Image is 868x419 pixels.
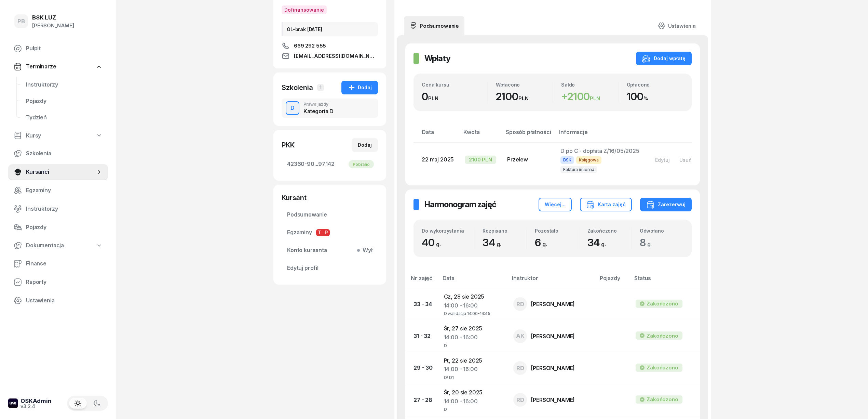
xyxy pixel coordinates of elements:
[413,128,459,142] th: Data
[428,95,438,102] small: PLN
[8,238,108,253] a: Dokumentacja
[26,62,56,71] span: Terminarze
[282,140,295,150] div: PKK
[560,156,574,163] span: BSK
[560,147,639,154] span: D po C - dopłata Z/16/05/2025
[26,259,103,268] span: Finanse
[539,198,572,211] button: Więcej...
[8,59,108,75] a: Terminarze
[643,95,648,102] small: %
[282,224,378,241] a: EgzaminyTP
[675,154,696,166] button: Usuń
[422,90,487,103] div: 0
[647,363,678,372] div: Zakończono
[26,186,103,195] span: Egzaminy
[531,333,575,339] div: [PERSON_NAME]
[287,228,372,237] span: Egzaminy
[405,274,438,288] th: Nr zajęć
[640,236,655,249] span: 8
[282,207,378,223] a: Podsumowanie
[586,200,626,209] div: Karta zajęć
[17,18,25,24] span: PB
[518,95,529,102] small: PLN
[8,256,108,272] a: Finanse
[650,154,675,166] button: Edytuj
[596,274,630,288] th: Pojazdy
[438,274,508,288] th: Data
[287,246,372,255] span: Konto kursanta
[21,77,108,93] a: Instruktorzy
[630,274,700,288] th: Status
[542,241,547,248] small: g.
[287,210,372,219] span: Podsumowanie
[444,374,503,380] div: D/ D1
[438,384,508,416] td: Śr, 20 sie 2025
[422,82,487,88] div: Cena kursu
[561,90,567,103] span: +
[26,80,103,89] span: Instruktorzy
[679,157,692,163] div: Usuń
[26,278,103,287] span: Raporty
[561,90,618,103] div: 2100
[358,141,372,149] div: Dodaj
[422,228,474,234] div: Do wykorzystania
[627,90,684,103] div: 100
[21,109,108,126] a: Tydzień
[21,398,52,404] div: OSKAdmin
[422,236,444,249] span: 40
[287,264,372,273] span: Edytuj profil
[436,241,441,248] small: g.
[294,52,378,60] span: [EMAIL_ADDRESS][DOMAIN_NAME]
[636,52,692,65] button: Dodaj wpłatę
[405,352,438,384] td: 29 - 30
[26,205,103,213] span: Instruktorzy
[282,52,378,60] a: [EMAIL_ADDRESS][DOMAIN_NAME]
[587,236,609,249] span: 34
[405,320,438,352] td: 31 - 32
[282,242,378,259] a: Konto kursantaWył
[646,200,686,209] div: Zarezerwuj
[647,395,678,404] div: Zakończono
[282,42,378,50] a: 669 292 555
[465,156,496,164] div: 2100 PLN
[422,156,454,163] span: 22 maj 2025
[531,365,575,371] div: [PERSON_NAME]
[531,397,575,403] div: [PERSON_NAME]
[317,84,324,91] span: 1
[483,228,526,234] div: Rozpisano
[576,156,601,163] span: Księgowa
[502,128,555,142] th: Sposób płatności
[348,83,372,92] div: Dodaj
[531,301,575,307] div: [PERSON_NAME]
[561,82,618,88] div: Saldo
[545,200,566,209] div: Więcej...
[438,320,508,352] td: Śr, 27 sie 2025
[26,241,64,250] span: Dokumentacja
[424,199,496,210] h2: Harmonogram zajęć
[627,82,684,88] div: Opłacono
[483,236,504,249] span: 34
[640,228,683,234] div: Odwołano
[647,241,652,248] small: g.
[444,310,503,316] div: D walidacja 14:00-14:45
[535,228,579,234] div: Pozostało
[508,274,595,288] th: Instruktor
[352,138,378,152] button: Dodaj
[444,406,503,411] div: D
[652,16,701,35] a: Ustawienia
[496,82,553,88] div: Wpłacono
[642,54,686,63] div: Dodaj wpłatę
[404,16,464,35] a: Podsumowanie
[26,44,103,53] span: Pulpit
[26,296,103,305] span: Ustawienia
[647,299,678,308] div: Zakończono
[286,101,299,115] button: D
[26,168,96,176] span: Kursanci
[601,241,606,248] small: g.
[444,397,503,406] div: 14:00 - 16:00
[640,198,692,211] button: Zarezerwuj
[647,331,678,340] div: Zakończono
[316,229,323,236] span: T
[282,83,313,92] div: Szkolenia
[8,40,108,57] a: Pulpit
